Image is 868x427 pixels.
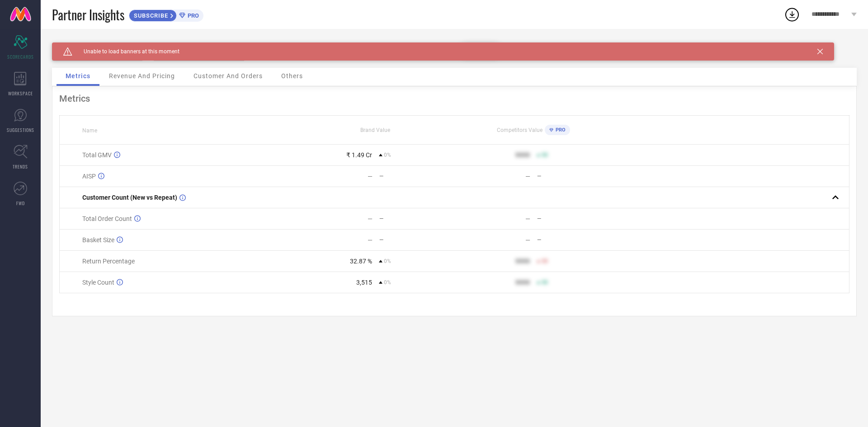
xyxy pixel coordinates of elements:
span: FWD [16,200,25,206]
span: 0% [384,258,391,264]
div: — [537,216,612,222]
span: SUGGESTIONS [7,127,34,133]
div: — [525,215,530,222]
div: Metrics [59,93,849,104]
span: 50 [542,279,548,286]
span: Style Count [82,279,114,286]
span: AISP [82,173,96,180]
span: 0% [384,279,391,286]
span: 0% [384,152,391,158]
div: — [525,173,530,180]
div: — [368,173,373,180]
div: Open download list [784,6,800,23]
span: TRENDS [13,163,28,170]
div: 9999 [515,258,530,265]
span: Revenue And Pricing [109,72,175,80]
span: SUBSCRIBE [129,12,170,19]
div: — [525,236,530,244]
span: Partner Insights [52,5,124,24]
span: Basket Size [82,236,114,244]
span: Customer Count (New vs Repeat) [82,194,177,201]
div: 32.87 % [350,258,372,265]
span: Brand Value [360,127,390,133]
div: 9999 [515,151,530,159]
span: 50 [542,152,548,158]
span: WORKSPACE [8,90,33,97]
span: Total GMV [82,151,112,159]
div: — [537,173,612,179]
div: — [368,236,373,244]
span: Total Order Count [82,215,132,222]
div: Brand [52,42,142,49]
a: SUBSCRIBEPRO [129,7,203,22]
div: 3,515 [356,279,372,286]
div: — [368,215,373,222]
div: — [537,237,612,243]
div: — [379,216,454,222]
div: 9999 [515,279,530,286]
div: ₹ 1.49 Cr [346,151,372,159]
div: — [379,173,454,179]
span: 50 [542,258,548,264]
div: — [379,237,454,243]
span: Customer And Orders [193,72,263,80]
span: Unable to load banners at this moment [72,48,179,55]
span: Metrics [66,72,90,80]
span: SCORECARDS [7,53,34,60]
span: Others [281,72,303,80]
span: Name [82,127,97,134]
span: PRO [185,12,199,19]
span: Return Percentage [82,258,135,265]
span: PRO [553,127,566,133]
span: Competitors Value [497,127,542,133]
